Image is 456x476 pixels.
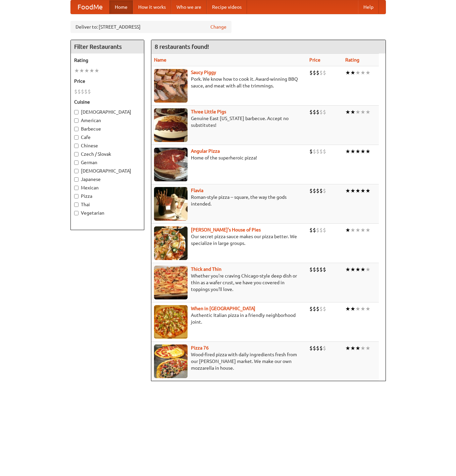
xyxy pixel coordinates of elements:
[154,351,304,371] p: Wood-fired pizza with daily ingredients fresh from our [PERSON_NAME] market. We make our own mozz...
[171,0,207,14] a: Who we are
[345,187,350,194] li: ★
[355,226,360,234] li: ★
[309,226,313,234] li: $
[89,67,94,74] li: ★
[74,169,79,173] input: [DEMOGRAPHIC_DATA]
[191,188,203,193] b: Flavia
[323,148,326,155] li: $
[191,266,221,272] a: Thick and Thin
[210,24,226,30] a: Change
[319,266,323,273] li: $
[154,226,188,260] img: luigis.jpg
[74,159,141,166] label: German
[191,109,226,114] a: Three Little Pigs
[350,187,355,194] li: ★
[154,233,304,247] p: Our secret pizza sauce makes our pizza better. We specialize in large groups.
[345,344,350,352] li: ★
[365,187,370,194] li: ★
[319,69,323,76] li: $
[74,118,79,123] input: American
[74,125,141,132] label: Barbecue
[355,266,360,273] li: ★
[74,67,79,74] li: ★
[319,305,323,313] li: $
[154,194,304,207] p: Roman-style pizza -- square, the way the gods intended.
[191,345,209,351] a: Pizza 76
[350,305,355,313] li: ★
[74,152,79,156] input: Czech / Slovak
[355,187,360,194] li: ★
[79,67,84,74] li: ★
[323,305,326,313] li: $
[355,69,360,76] li: ★
[74,201,141,208] label: Thai
[154,115,304,129] p: Genuine East [US_STATE] barbecue. Accept no substitutes!
[154,187,188,221] img: flavia.jpg
[350,108,355,116] li: ★
[365,148,370,155] li: ★
[154,57,166,63] a: Name
[74,193,141,199] label: Pizza
[74,144,79,148] input: Chinese
[191,148,220,154] b: Angular Pizza
[74,194,79,198] input: Pizza
[350,69,355,76] li: ★
[74,117,141,124] label: American
[74,177,79,182] input: Japanese
[74,210,141,216] label: Vegetarian
[365,344,370,352] li: ★
[316,305,319,313] li: $
[360,69,365,76] li: ★
[316,344,319,352] li: $
[313,226,316,234] li: $
[360,187,365,194] li: ★
[309,148,313,155] li: $
[313,344,316,352] li: $
[316,148,319,155] li: $
[84,88,88,95] li: $
[191,70,216,75] a: Saucy Piggy
[74,176,141,183] label: Japanese
[309,305,313,313] li: $
[316,266,319,273] li: $
[313,69,316,76] li: $
[365,266,370,273] li: ★
[94,67,99,74] li: ★
[74,110,79,114] input: [DEMOGRAPHIC_DATA]
[191,306,255,311] a: When in [GEOGRAPHIC_DATA]
[74,57,141,64] h5: Rating
[316,226,319,234] li: $
[319,344,323,352] li: $
[350,226,355,234] li: ★
[71,40,144,53] h4: Filter Restaurants
[350,148,355,155] li: ★
[365,226,370,234] li: ★
[345,266,350,273] li: ★
[74,99,141,105] h5: Cuisine
[355,344,360,352] li: ★
[360,344,365,352] li: ★
[316,108,319,116] li: $
[74,160,79,165] input: German
[319,148,323,155] li: $
[74,88,78,95] li: $
[345,148,350,155] li: ★
[360,148,365,155] li: ★
[74,127,79,131] input: Barbecue
[154,312,304,325] p: Authentic Italian pizza in a friendly neighborhood joint.
[313,108,316,116] li: $
[313,187,316,194] li: $
[309,108,313,116] li: $
[323,187,326,194] li: $
[154,266,188,299] img: thick.jpg
[74,151,141,157] label: Czech / Slovak
[154,154,304,161] p: Home of the superheroic pizza!
[74,203,79,207] input: Thai
[74,135,79,140] input: Cafe
[350,266,355,273] li: ★
[74,184,141,191] label: Mexican
[319,226,323,234] li: $
[360,305,365,313] li: ★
